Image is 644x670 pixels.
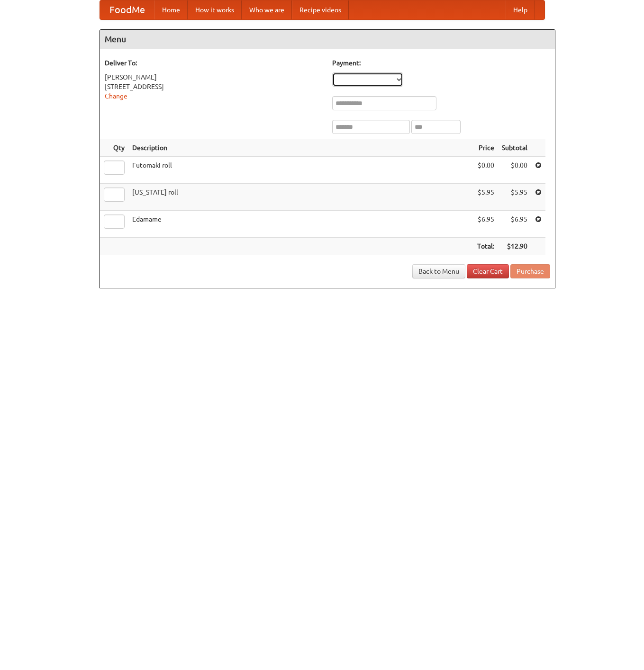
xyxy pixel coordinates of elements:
td: [US_STATE] roll [128,184,473,211]
td: Edamame [128,211,473,238]
th: Description [128,139,473,157]
button: Purchase [510,264,550,278]
th: Subtotal [498,139,531,157]
a: Help [506,0,535,19]
a: Recipe videos [292,0,349,19]
div: [STREET_ADDRESS] [105,82,323,91]
td: $6.95 [473,211,498,238]
td: $5.95 [498,184,531,211]
a: FoodMe [100,0,154,19]
td: $6.95 [498,211,531,238]
h5: Payment: [332,58,550,68]
h4: Menu [100,30,555,49]
th: $12.90 [498,238,531,255]
td: $0.00 [498,157,531,184]
a: Back to Menu [412,264,465,278]
a: Change [105,92,127,100]
div: [PERSON_NAME] [105,72,323,82]
th: Price [473,139,498,157]
td: $0.00 [473,157,498,184]
a: Home [154,0,188,19]
td: Futomaki roll [128,157,473,184]
a: How it works [188,0,242,19]
a: Clear Cart [467,264,509,278]
a: Who we are [242,0,292,19]
th: Qty [100,139,128,157]
h5: Deliver To: [105,58,323,68]
th: Total: [473,238,498,255]
td: $5.95 [473,184,498,211]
